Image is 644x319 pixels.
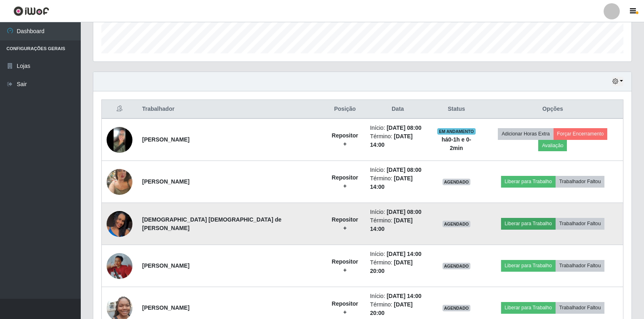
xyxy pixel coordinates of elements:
[142,178,189,185] strong: [PERSON_NAME]
[142,304,189,311] strong: [PERSON_NAME]
[142,136,189,143] strong: [PERSON_NAME]
[501,176,556,187] button: Liberar para Trabalho
[387,125,422,131] time: [DATE] 08:00
[142,216,281,231] strong: [DEMOGRAPHIC_DATA] [DEMOGRAPHIC_DATA] de [PERSON_NAME]
[107,127,132,153] img: 1748484954184.jpeg
[387,293,422,299] time: [DATE] 14:00
[137,100,325,119] th: Trabalhador
[332,216,358,231] strong: Repositor +
[554,128,608,139] button: Forçar Encerramento
[142,262,189,269] strong: [PERSON_NAME]
[370,300,425,317] li: Término:
[498,128,553,139] button: Adicionar Horas Extra
[370,174,425,191] li: Término:
[501,260,556,271] button: Liberar para Trabalho
[325,100,365,119] th: Posição
[556,218,604,229] button: Trabalhador Faltou
[332,300,358,315] strong: Repositor +
[107,195,132,252] img: 1755438543328.jpeg
[556,260,604,271] button: Trabalhador Faltou
[538,140,567,151] button: Avaliação
[442,136,471,151] strong: há 0-1 h e 0-2 min
[556,302,604,313] button: Trabalhador Faltou
[370,258,425,275] li: Término:
[370,292,425,300] li: Início:
[501,218,556,229] button: Liberar para Trabalho
[332,132,358,147] strong: Repositor +
[370,208,425,216] li: Início:
[365,100,430,119] th: Data
[443,305,471,311] span: AGENDADO
[107,253,132,279] img: 1750250389303.jpeg
[13,6,49,16] img: CoreUI Logo
[443,179,471,185] span: AGENDADO
[430,100,482,119] th: Status
[370,166,425,174] li: Início:
[387,251,422,257] time: [DATE] 14:00
[370,132,425,149] li: Término:
[437,128,476,135] span: EM ANDAMENTO
[387,167,422,173] time: [DATE] 08:00
[370,216,425,233] li: Término:
[556,176,604,187] button: Trabalhador Faltou
[443,263,471,269] span: AGENDADO
[332,174,358,189] strong: Repositor +
[370,124,425,132] li: Início:
[387,209,422,215] time: [DATE] 08:00
[370,250,425,258] li: Início:
[107,159,132,205] img: 1752848307158.jpeg
[443,221,471,227] span: AGENDADO
[332,258,358,273] strong: Repositor +
[482,100,623,119] th: Opções
[501,302,556,313] button: Liberar para Trabalho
